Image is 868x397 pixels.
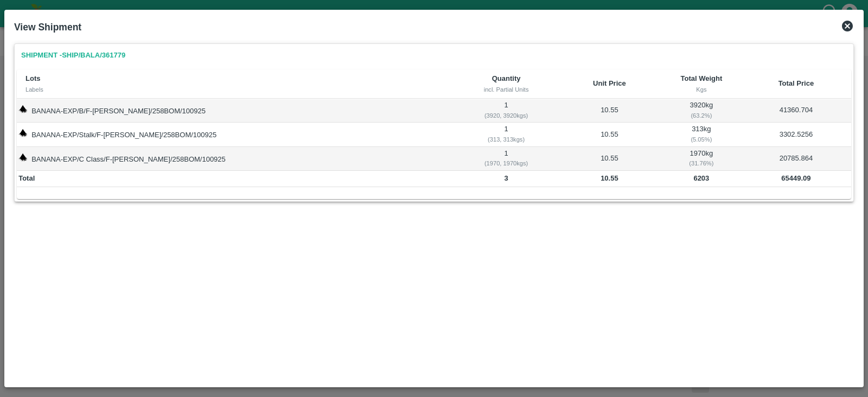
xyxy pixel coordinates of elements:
[680,74,722,82] b: Total Weight
[504,174,508,182] b: 3
[662,147,741,171] td: 1970 kg
[662,123,741,146] td: 313 kg
[25,74,40,82] b: Lots
[14,22,81,33] b: View Shipment
[17,123,455,146] td: BANANA-EXP/Stalk/F-[PERSON_NAME]/258BOM/100925
[557,123,662,146] td: 10.55
[457,135,556,144] div: ( 313, 313 kgs)
[18,129,27,137] img: weight
[492,74,521,82] b: Quantity
[741,99,851,123] td: 41360.704
[17,147,455,171] td: BANANA-EXP/C Class/F-[PERSON_NAME]/258BOM/100925
[455,99,557,123] td: 1
[18,153,27,162] img: weight
[663,111,739,120] div: ( 63.2 %)
[663,135,739,144] div: ( 5.05 %)
[455,123,557,146] td: 1
[662,99,741,123] td: 3920 kg
[455,147,557,171] td: 1
[17,46,130,65] a: Shipment -SHIP/BALA/361779
[557,99,662,123] td: 10.55
[601,174,618,182] b: 10.55
[671,85,732,94] div: Kgs
[781,174,810,182] b: 65449.09
[464,85,548,94] div: incl. Partial Units
[741,123,851,146] td: 3302.5256
[593,79,626,87] b: Unit Price
[25,85,446,94] div: Labels
[18,174,35,182] b: Total
[741,147,851,171] td: 20785.864
[557,147,662,171] td: 10.55
[17,99,455,123] td: BANANA-EXP/B/F-[PERSON_NAME]/258BOM/100925
[663,158,739,168] div: ( 31.76 %)
[693,174,709,182] b: 6203
[18,105,27,113] img: weight
[778,79,814,87] b: Total Price
[457,158,556,168] div: ( 1970, 1970 kgs)
[457,111,556,120] div: ( 3920, 3920 kgs)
